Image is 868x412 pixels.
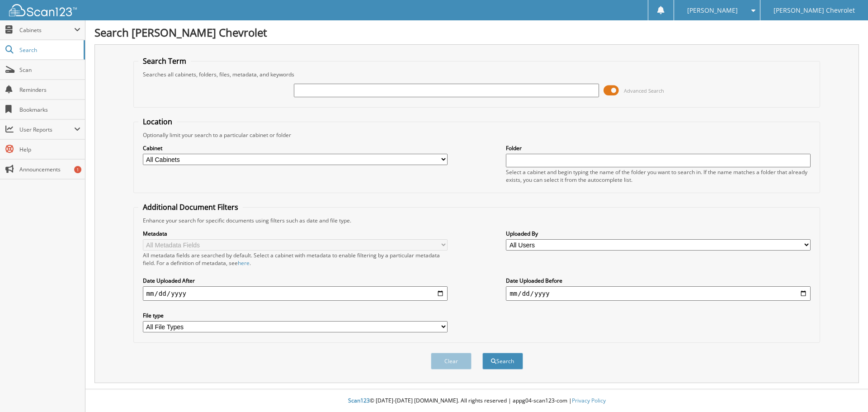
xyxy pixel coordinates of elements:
input: start [143,286,448,301]
span: Cabinets [19,26,74,34]
div: All metadata fields are searched by default. Select a cabinet with metadata to enable filtering b... [143,251,448,267]
span: Search [19,46,79,54]
div: Select a cabinet and begin typing the name of the folder you want to search in. If the name match... [506,168,811,184]
div: 1 [74,166,81,173]
span: Bookmarks [19,106,80,114]
span: Announcements [19,166,80,173]
span: Scan [19,66,80,74]
label: Date Uploaded After [143,277,448,284]
h1: Search [PERSON_NAME] Chevrolet [94,25,859,40]
input: end [506,286,811,301]
a: Privacy Policy [572,397,606,404]
span: [PERSON_NAME] Chevrolet [774,8,855,13]
label: Metadata [143,230,448,237]
div: © [DATE]-[DATE] [DOMAIN_NAME]. All rights reserved | appg04-scan123-com | [85,390,868,412]
img: scan123-logo-white.svg [9,4,77,16]
button: Search [482,353,523,369]
div: Searches all cabinets, folders, files, metadata, and keywords [138,71,816,78]
span: User Reports [19,126,74,133]
label: Date Uploaded Before [506,277,811,284]
span: Scan123 [348,397,370,404]
button: Clear [431,353,472,369]
div: Optionally limit your search to a particular cabinet or folder [138,131,816,139]
label: Folder [506,144,811,152]
legend: Location [138,117,177,127]
span: Help [19,146,80,153]
label: Cabinet [143,144,448,152]
span: Reminders [19,86,80,94]
span: Advanced Search [624,87,664,94]
div: Enhance your search for specific documents using filters such as date and file type. [138,217,816,224]
span: [PERSON_NAME] [687,8,738,13]
legend: Additional Document Filters [138,202,243,212]
label: Uploaded By [506,230,811,237]
legend: Search Term [138,56,191,66]
a: here [238,259,250,267]
label: File type [143,312,448,319]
